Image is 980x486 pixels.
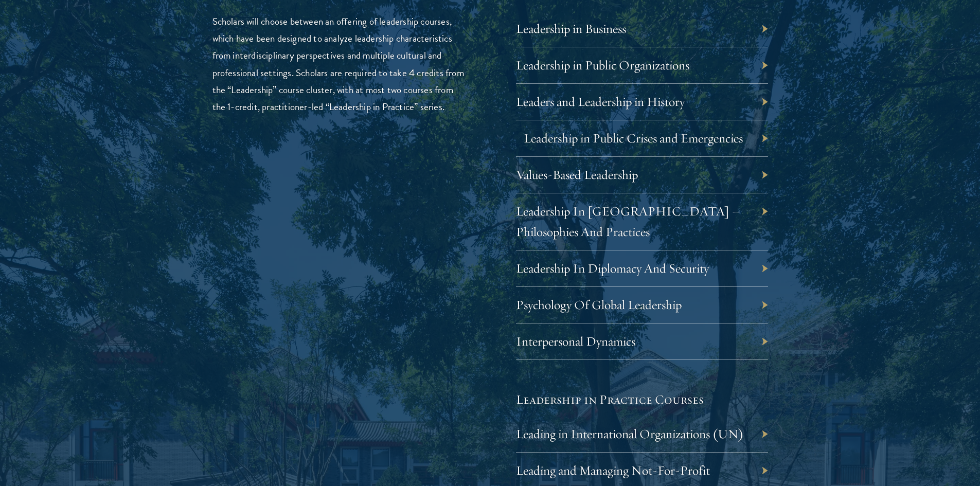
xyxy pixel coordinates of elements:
[516,333,635,349] a: Interpersonal Dynamics
[516,57,689,73] a: Leadership in Public Organizations
[516,297,682,313] a: Psychology Of Global Leadership
[212,13,465,115] p: Scholars will choose between an offering of leadership courses, which have been designed to analy...
[516,203,740,240] a: Leadership In [GEOGRAPHIC_DATA] – Philosophies And Practices
[516,167,638,183] a: Values-Based Leadership
[516,94,685,110] a: Leaders and Leadership in History
[516,391,768,408] h5: Leadership in Practice Courses
[524,130,743,146] a: Leadership in Public Crises and Emergencies
[516,21,626,37] a: Leadership in Business
[516,260,709,276] a: Leadership In Diplomacy And Security
[516,426,744,442] a: Leading in International Organizations (UN)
